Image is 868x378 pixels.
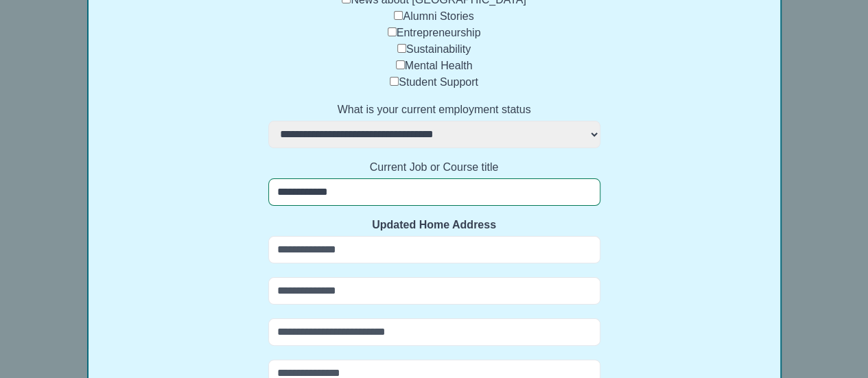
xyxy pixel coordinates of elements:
label: What is your current employment status [268,102,600,118]
label: Alumni Stories [403,10,473,22]
label: Entrepreneurship [397,27,481,38]
label: Mental Health [405,60,473,71]
strong: Updated Home Address [372,219,496,231]
label: Current Job or Course title [268,159,600,176]
label: Sustainability [406,43,471,55]
label: Student Support [399,76,478,88]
